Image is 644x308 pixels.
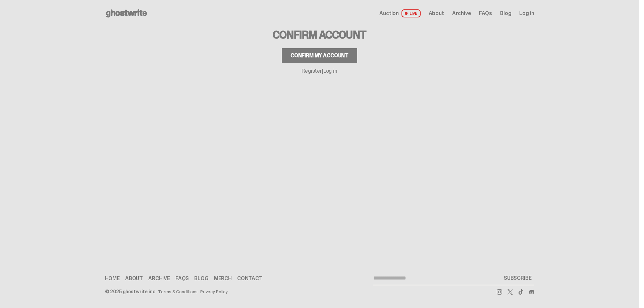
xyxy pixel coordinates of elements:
[194,276,208,281] a: Blog
[105,289,155,294] div: © 2025 ghostwrite inc
[519,11,534,16] a: Log in
[148,276,170,281] a: Archive
[105,276,120,281] a: Home
[200,289,228,294] a: Privacy Policy
[323,67,337,74] a: Log in
[429,11,444,16] a: About
[214,276,232,281] a: Merch
[401,9,421,17] span: LIVE
[379,9,420,17] a: Auction LIVE
[175,276,189,281] a: FAQs
[158,289,198,294] a: Terms & Conditions
[479,11,492,16] a: FAQs
[237,276,263,281] a: Contact
[302,67,322,74] a: Register
[273,29,366,40] h3: Confirm Account
[302,68,337,74] p: |
[501,271,534,285] button: SUBSCRIBE
[500,11,511,16] a: Blog
[290,53,348,58] div: Confirm my account
[452,11,471,16] a: Archive
[125,276,143,281] a: About
[282,48,357,63] button: Confirm my account
[379,11,399,16] span: Auction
